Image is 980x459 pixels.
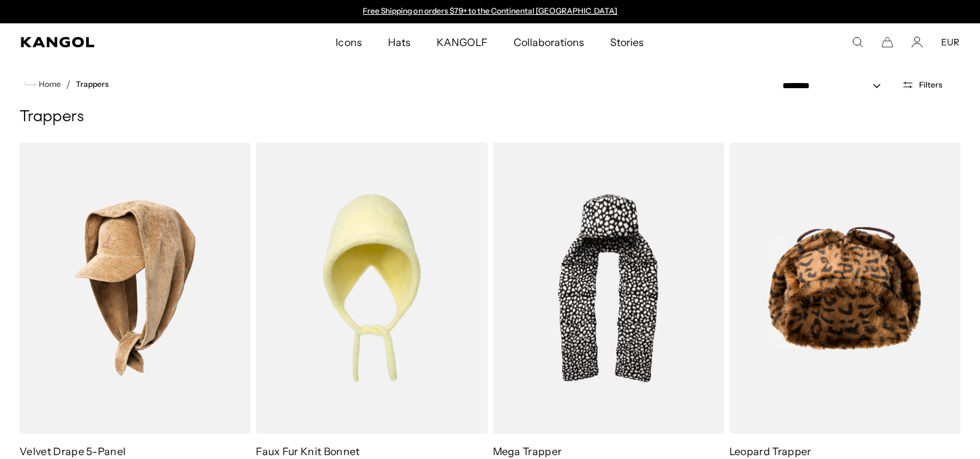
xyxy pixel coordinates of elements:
span: Collaborations [514,23,584,61]
a: Hats [375,23,424,61]
li: / [61,76,71,92]
img: Mega Trapper [493,143,724,434]
span: Filters [919,80,942,89]
div: Announcement [357,6,624,17]
a: Account [911,36,923,48]
a: Collaborations [501,23,597,61]
img: Leopard Trapper [729,143,961,434]
summary: Search here [852,36,863,48]
a: Free Shipping on orders $79+ to the Continental [GEOGRAPHIC_DATA] [363,6,617,16]
a: Trappers [76,80,109,89]
img: Faux Fur Knit Bonnet [256,143,487,434]
button: EUR [941,36,959,48]
button: Cart [882,36,893,48]
div: 1 of 2 [357,6,624,17]
button: Open filters [894,79,950,91]
span: Stories [610,23,644,61]
a: Icons [323,23,374,61]
a: KANGOLF [424,23,501,61]
a: Faux Fur Knit Bonnet [256,445,359,458]
h1: Trappers [19,108,961,127]
img: Velvet Drape 5-Panel [19,143,251,434]
slideshow-component: Announcement bar [357,6,624,17]
a: Velvet Drape 5-Panel [19,445,126,458]
span: Hats [388,23,411,61]
a: Home [25,78,61,90]
span: KANGOLF [437,23,488,61]
a: Kangol [21,37,222,47]
a: Leopard Trapper [729,445,812,458]
span: Icons [336,23,361,61]
a: Stories [597,23,657,61]
a: Mega Trapper [493,445,562,458]
span: Home [36,80,61,89]
select: Sort by: Featured [777,79,894,93]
